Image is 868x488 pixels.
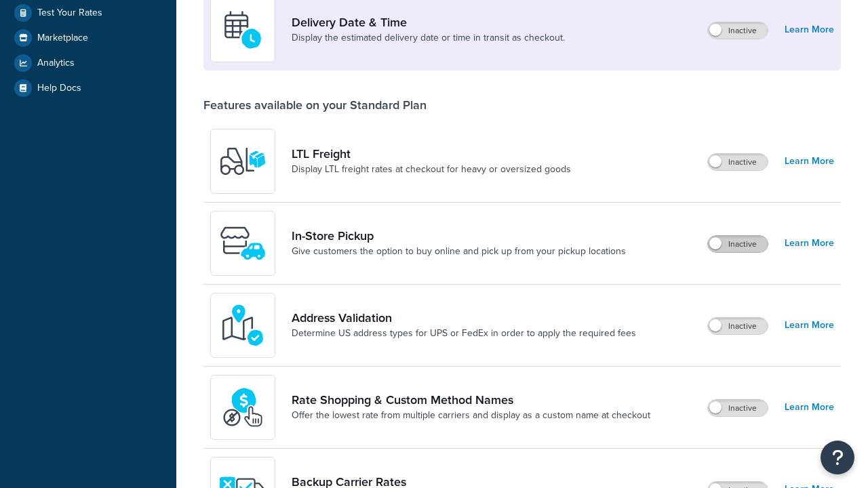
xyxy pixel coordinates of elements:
a: Learn More [785,398,834,417]
a: Rate Shopping & Custom Method Names [292,392,650,407]
a: Analytics [10,51,166,75]
span: Analytics [37,58,75,69]
a: LTL Freight [292,146,571,161]
a: Learn More [785,234,834,253]
a: Learn More [785,316,834,335]
a: Test Your Rates [10,1,166,25]
img: wfgcfpwTIucLEAAAAASUVORK5CYII= [219,220,267,267]
a: In-Store Pickup [292,228,626,243]
a: Address Validation [292,310,636,325]
a: Marketplace [10,26,166,50]
label: Inactive [708,236,768,252]
label: Inactive [708,154,768,170]
a: Delivery Date & Time [292,15,565,30]
a: Display LTL freight rates at checkout for heavy or oversized goods [292,163,571,176]
img: y79ZsPf0fXUFUhFXDzUgf+ktZg5F2+ohG75+v3d2s1D9TjoU8PiyCIluIjV41seZevKCRuEjTPPOKHJsQcmKCXGdfprl3L4q7... [219,138,267,185]
img: gfkeb5ejjkALwAAAABJRU5ErkJggg== [219,6,267,54]
span: Help Docs [37,83,81,94]
span: Marketplace [37,33,88,44]
span: Test Your Rates [37,7,102,19]
a: Offer the lowest rate from multiple carriers and display as a custom name at checkout [292,409,650,422]
img: kIG8fy0lQAAAABJRU5ErkJggg== [219,302,267,349]
a: Help Docs [10,76,166,100]
a: Learn More [785,152,834,171]
a: Give customers the option to buy online and pick up from your pickup locations [292,245,626,258]
label: Inactive [708,22,768,39]
div: Features available on your Standard Plan [203,98,427,113]
a: Learn More [785,20,834,39]
button: Open Resource Center [821,441,854,474]
img: icon-duo-feat-rate-shopping-ecdd8bed.png [219,384,267,431]
a: Determine US address types for UPS or FedEx in order to apply the required fees [292,327,636,340]
label: Inactive [708,400,768,416]
a: Display the estimated delivery date or time in transit as checkout. [292,31,565,45]
label: Inactive [708,318,768,334]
